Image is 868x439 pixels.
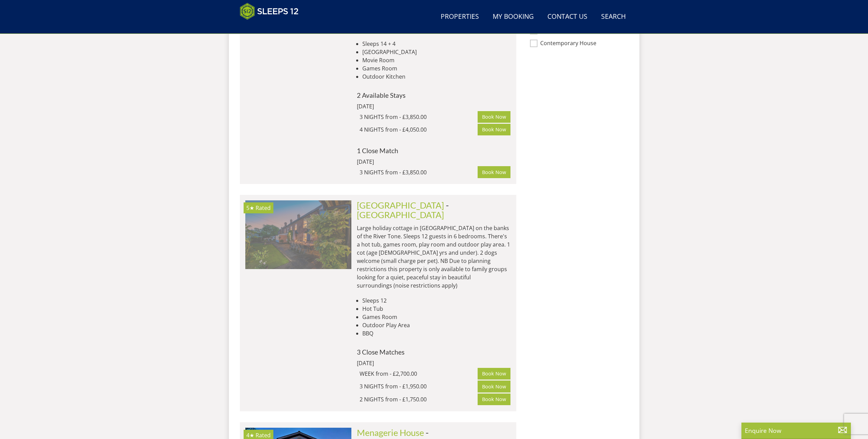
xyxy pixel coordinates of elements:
[360,125,478,134] div: 4 NIGHTS from - £4,050.00
[598,9,629,25] a: Search
[478,381,510,392] a: Book Now
[357,348,511,356] h4: 3 Close Matches
[362,56,511,64] li: Movie Room
[357,147,511,154] h4: 1 Close Match
[478,124,510,135] a: Book Now
[357,210,444,220] a: [GEOGRAPHIC_DATA]
[256,204,271,212] span: Rated
[357,359,449,367] div: [DATE]
[360,113,478,121] div: 3 NIGHTS from - £3,850.00
[540,40,623,48] label: Contemporary House
[478,111,510,123] a: Book Now
[478,368,510,380] a: Book Now
[236,24,308,30] iframe: Customer reviews powered by Trustpilot
[357,102,449,110] div: [DATE]
[745,426,847,435] p: Enquire Now
[362,64,511,72] li: Games Room
[360,168,478,176] div: 3 NIGHTS from - £3,850.00
[246,431,254,439] span: Menagerie House has a 4 star rating under the Quality in Tourism Scheme
[357,92,511,99] h4: 2 Available Stays
[357,200,449,220] span: -
[357,200,444,210] a: [GEOGRAPHIC_DATA]
[545,9,590,25] a: Contact Us
[360,370,478,378] div: WEEK from - £2,700.00
[362,296,511,305] li: Sleeps 12
[490,9,536,25] a: My Booking
[256,431,271,439] span: Rated
[357,224,511,290] p: Large holiday cottage in [GEOGRAPHIC_DATA] on the banks of the River Tone. Sleeps 12 guests in 6 ...
[362,313,511,321] li: Games Room
[362,48,511,56] li: [GEOGRAPHIC_DATA]
[245,200,351,269] img: riverside-somerset-home-holiday-sleeps-9.original.jpg
[246,204,254,212] span: Riverside has a 5 star rating under the Quality in Tourism Scheme
[360,395,478,403] div: 2 NIGHTS from - £1,750.00
[478,394,510,405] a: Book Now
[240,3,299,20] img: Sleeps 12
[362,305,511,313] li: Hot Tub
[362,321,511,329] li: Outdoor Play Area
[438,9,482,25] a: Properties
[357,427,424,438] a: Menagerie House
[362,329,511,337] li: BBQ
[360,382,478,390] div: 3 NIGHTS from - £1,950.00
[362,72,511,81] li: Outdoor Kitchen
[362,40,511,48] li: Sleeps 14 + 4
[245,200,351,269] a: 5★ Rated
[357,158,449,166] div: [DATE]
[478,166,510,178] a: Book Now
